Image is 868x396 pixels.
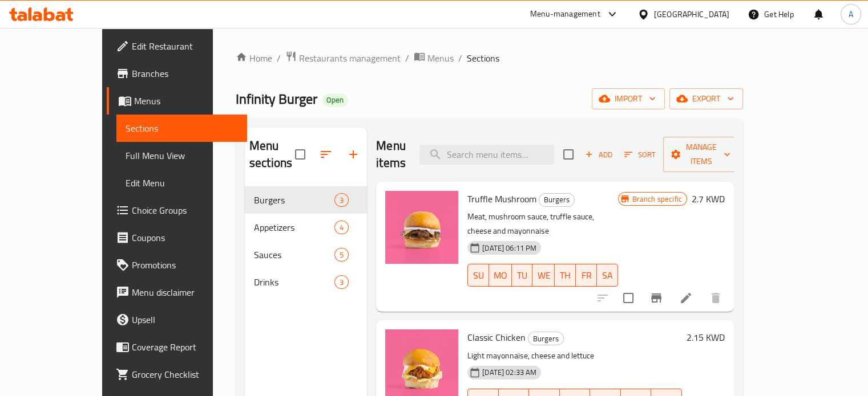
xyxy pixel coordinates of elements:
[624,148,656,161] span: Sort
[132,231,238,244] span: Coupons
[669,88,743,109] button: export
[537,267,550,284] span: WE
[467,190,536,207] span: Truffle Mushroom
[254,221,334,234] span: Appetizers
[334,193,349,207] div: items
[236,51,272,65] a: Home
[672,140,730,169] span: Manage items
[299,51,401,65] span: Restaurants management
[376,137,406,172] h2: Menu items
[107,197,247,224] a: Choice Groups
[340,141,367,168] button: Add section
[467,264,489,287] button: SU
[132,67,238,80] span: Branches
[245,186,367,214] div: Burgers3
[126,149,238,162] span: Full Menu View
[116,169,247,197] a: Edit Menu
[405,51,409,65] li: /
[458,51,462,65] li: /
[126,121,238,135] span: Sections
[539,193,574,206] span: Burgers
[702,284,729,312] button: delete
[107,60,247,87] a: Branches
[489,264,512,287] button: MO
[335,222,348,233] span: 4
[236,86,317,112] span: Infinity Burger
[245,182,367,300] nav: Menu sections
[385,191,458,264] img: Truffle Mushroom
[539,193,575,207] div: Burgers
[107,32,247,60] a: Edit Restaurant
[597,264,618,287] button: SA
[419,145,554,165] input: search
[617,146,663,164] span: Sort items
[687,329,725,345] h6: 2.15 KWD
[334,275,349,289] div: items
[530,7,600,21] div: Menu-management
[654,8,729,21] div: [GEOGRAPHIC_DATA]
[285,51,401,66] a: Restaurants management
[616,286,640,310] span: Select to update
[249,137,295,172] h2: Menu sections
[132,203,238,217] span: Choice Groups
[254,248,334,262] span: Sauces
[849,8,853,21] span: A
[467,349,682,363] p: Light mayonnaise, cheese and lettuce
[312,141,340,168] span: Sort sections
[335,250,348,260] span: 5
[556,142,580,166] span: Select section
[592,88,665,109] button: import
[107,224,247,251] a: Coupons
[334,248,349,262] div: items
[528,332,564,345] div: Burgers
[277,51,281,65] li: /
[621,146,659,164] button: Sort
[516,267,528,284] span: TU
[679,92,734,106] span: export
[643,284,670,312] button: Branch-specific-item
[335,277,348,288] span: 3
[580,146,617,164] span: Add item
[478,367,541,378] span: [DATE] 02:33 AM
[478,243,541,254] span: [DATE] 06:11 PM
[322,93,348,107] div: Open
[132,39,238,53] span: Edit Restaurant
[532,264,555,287] button: WE
[555,264,576,287] button: TH
[427,51,454,65] span: Menus
[601,92,656,106] span: import
[236,51,743,66] nav: breadcrumb
[107,306,247,333] a: Upsell
[335,195,348,206] span: 3
[254,275,334,289] div: Drinks
[414,51,454,66] a: Menus
[467,210,617,238] p: Meat, mushroom sauce, truffle sauce, cheese and mayonnaise
[245,241,367,268] div: Sauces5
[107,279,247,306] a: Menu disclaimer
[245,214,367,241] div: Appetizers4
[334,221,349,234] div: items
[628,194,687,205] span: Branch specific
[580,146,617,164] button: Add
[107,87,247,115] a: Menus
[692,191,725,207] h6: 2.7 KWD
[288,142,312,166] span: Select all sections
[559,267,571,284] span: TH
[132,258,238,272] span: Promotions
[107,361,247,388] a: Grocery Checklist
[132,340,238,354] span: Coverage Report
[679,291,693,305] a: Edit menu item
[663,137,740,172] button: Manage items
[583,148,614,161] span: Add
[322,95,348,105] span: Open
[254,193,334,207] span: Burgers
[134,94,238,108] span: Menus
[126,176,238,190] span: Edit Menu
[467,51,499,65] span: Sections
[116,115,247,142] a: Sections
[132,368,238,381] span: Grocery Checklist
[107,333,247,361] a: Coverage Report
[576,264,597,287] button: FR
